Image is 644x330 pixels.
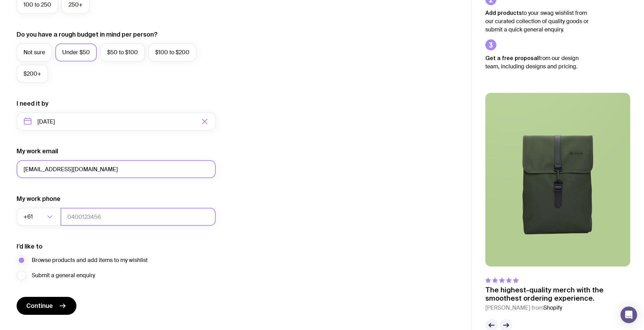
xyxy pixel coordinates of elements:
p: to your swag wishlist from our curated collection of quality goods or submit a quick general enqu... [485,9,589,34]
input: you@email.com [17,160,216,178]
div: Open Intercom Messenger [620,307,637,323]
span: Submit a general enquiry [32,271,95,280]
strong: Get a free proposal [485,55,539,61]
input: Select a target date [17,113,216,130]
label: My work email [17,147,58,155]
strong: Add products [485,10,522,16]
label: I need it by [17,99,48,108]
span: Browse products and add items to my wishlist [32,256,148,264]
div: Search for option [17,208,61,226]
p: from our design team, including designs and pricing. [485,54,589,71]
span: +61 [24,208,34,226]
label: $50 to $100 [100,43,145,61]
label: Do you have a rough budget in mind per person? [17,30,158,39]
button: Continue [17,297,76,315]
label: Not sure [17,43,52,61]
p: The highest-quality merch with the smoothest ordering experience. [485,286,630,302]
label: $200+ [17,65,48,83]
input: Search for option [34,208,45,226]
label: $100 to $200 [148,43,196,61]
span: Shopify [543,304,562,311]
label: I’d like to [17,242,43,251]
span: Continue [26,302,53,310]
input: 0400123456 [60,208,216,226]
label: My work phone [17,195,60,203]
label: Under $50 [55,43,97,61]
cite: [PERSON_NAME] from [485,304,630,312]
